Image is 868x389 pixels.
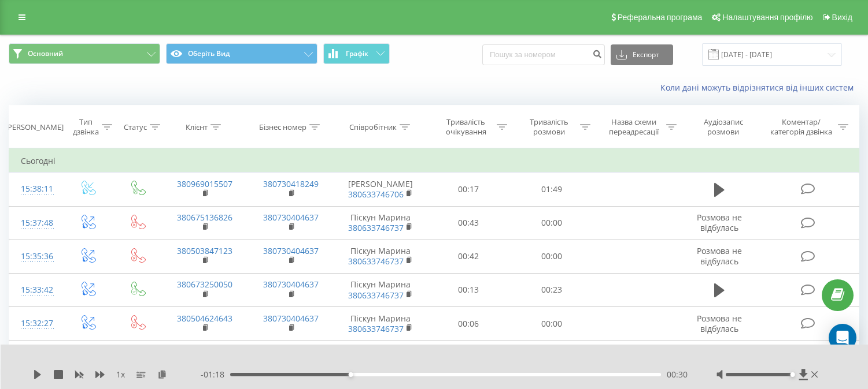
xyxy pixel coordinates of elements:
[124,122,147,132] div: Статус
[177,279,232,290] a: 380673250050
[259,122,306,132] div: Бізнес номер
[28,49,63,58] span: Основний
[21,279,50,301] div: 15:33:42
[611,44,673,65] button: Експорт
[427,341,511,374] td: 00:11
[177,245,232,256] a: 380503847123
[482,44,605,65] input: Пошук за номером
[427,307,511,341] td: 00:06
[697,313,742,334] span: Розмова не відбулась
[323,43,390,64] button: Графік
[21,212,50,234] div: 15:37:48
[186,122,208,132] div: Клієнт
[334,240,427,273] td: Піскун Марина
[177,313,232,324] a: 380504624643
[348,189,404,200] a: 380633746706
[722,13,812,22] span: Налаштування профілю
[791,372,795,377] div: Accessibility label
[510,307,593,341] td: 00:00
[438,117,494,137] div: Тривалість очікування
[5,122,64,132] div: [PERSON_NAME]
[697,212,742,233] span: Розмова не відбулась
[427,206,511,240] td: 00:43
[697,245,742,267] span: Розмова не відбулась
[346,50,368,58] span: Графік
[348,290,404,301] a: 380633746737
[177,178,232,189] a: 380969015507
[690,117,756,137] div: Аудіозапис розмови
[334,341,427,374] td: [PERSON_NAME]
[263,279,319,290] a: 380730404637
[510,173,593,206] td: 01:49
[427,273,511,306] td: 00:13
[510,273,593,306] td: 00:23
[263,245,319,256] a: 380730404637
[349,122,397,132] div: Співробітник
[9,149,859,173] td: Сьогодні
[334,206,427,240] td: Піскун Марина
[660,82,859,93] a: Коли дані можуть відрізнятися вiд інших систем
[177,212,232,223] a: 380675136826
[166,43,317,64] button: Оберіть Вид
[520,117,577,137] div: Тривалість розмови
[201,369,230,380] span: - 01:18
[9,43,160,64] button: Основний
[21,178,50,200] div: 15:38:11
[510,341,593,374] td: 00:40
[263,178,319,189] a: 380730418249
[604,117,663,137] div: Назва схеми переадресації
[348,222,404,233] a: 380633746737
[348,256,404,267] a: 380633746737
[334,273,427,306] td: Піскун Марина
[832,13,852,22] span: Вихід
[263,212,319,223] a: 380730404637
[263,313,319,324] a: 380730404637
[667,369,688,380] span: 00:30
[334,173,427,206] td: [PERSON_NAME]
[510,240,593,273] td: 00:00
[349,372,353,377] div: Accessibility label
[427,173,511,206] td: 00:17
[21,312,50,335] div: 15:32:27
[767,117,835,137] div: Коментар/категорія дзвінка
[334,307,427,341] td: Піскун Марина
[618,13,703,22] span: Реферальна програма
[116,369,125,380] span: 1 x
[427,240,511,273] td: 00:42
[72,117,99,137] div: Тип дзвінка
[21,245,50,268] div: 15:35:36
[829,324,856,351] div: Open Intercom Messenger
[510,206,593,240] td: 00:00
[348,323,404,334] a: 380633746737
